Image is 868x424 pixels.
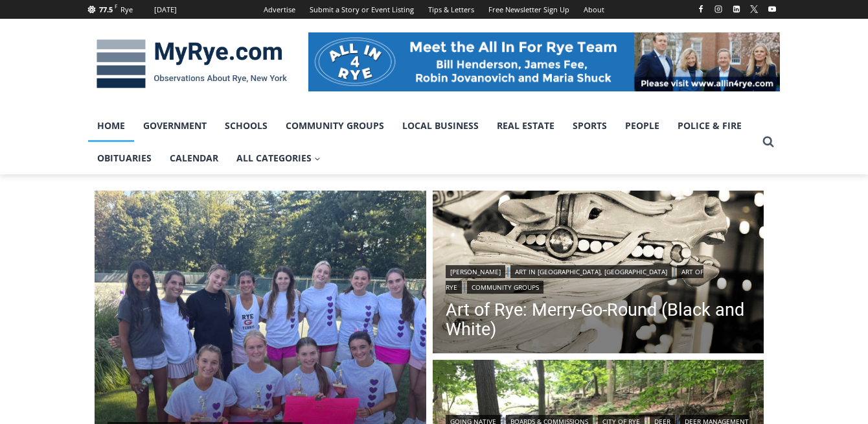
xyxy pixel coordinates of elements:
[746,1,762,17] a: X
[134,110,216,142] a: Government
[88,110,757,175] nav: Primary Navigation
[764,1,780,17] a: YouTube
[433,191,764,357] a: Read More Art of Rye: Merry-Go-Round (Black and White)
[277,110,393,142] a: Community Groups
[227,142,330,174] a: All Categories
[711,1,726,17] a: Instagram
[308,32,780,91] img: All in for Rye
[467,281,543,294] a: Community Groups
[433,191,764,357] img: [PHOTO: Merry-Go-Round (Black and White). Lights blur in the background as the horses spin. By Jo...
[446,263,751,294] div: | | |
[88,142,161,174] a: Obituaries
[729,1,744,17] a: Linkedin
[236,151,321,165] span: All Categories
[757,130,780,154] button: View Search Form
[161,142,227,174] a: Calendar
[668,110,751,142] a: Police & Fire
[88,30,295,98] img: MyRye.com
[510,265,672,278] a: Art in [GEOGRAPHIC_DATA], [GEOGRAPHIC_DATA]
[120,4,133,16] div: Rye
[446,300,751,339] a: Art of Rye: Merry-Go-Round (Black and White)
[393,110,488,142] a: Local Business
[564,110,616,142] a: Sports
[446,265,505,278] a: [PERSON_NAME]
[216,110,277,142] a: Schools
[154,4,177,16] div: [DATE]
[99,5,113,14] span: 77.5
[693,1,709,17] a: Facebook
[616,110,668,142] a: People
[488,110,564,142] a: Real Estate
[115,3,117,10] span: F
[88,110,134,142] a: Home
